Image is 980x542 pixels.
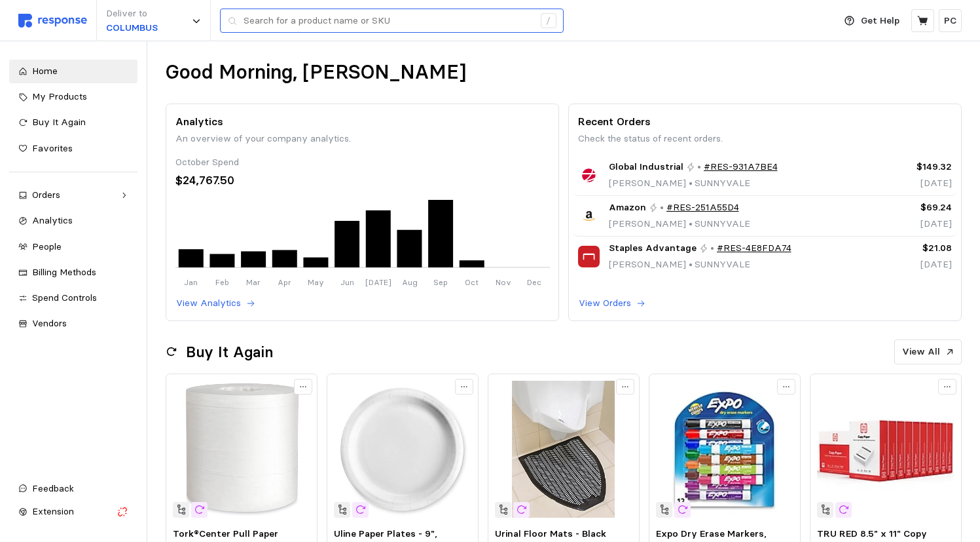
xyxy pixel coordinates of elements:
[578,132,952,146] p: Check the status of recent orders.
[710,241,714,256] p: •
[106,7,158,21] p: Deliver to
[9,209,137,233] a: Analytics
[656,381,793,518] img: 1B6FF91A-3111-4FC5-993BBF7E44F1E0BE_sc7
[609,241,697,256] span: Staples Advantage
[308,277,324,287] tspan: May
[184,277,198,287] tspan: Jan
[865,217,952,231] p: [DATE]
[32,505,74,517] span: Extension
[278,277,291,287] tspan: Apr
[32,214,73,226] span: Analytics
[578,165,600,186] img: Global Industrial
[495,277,511,287] tspan: Nov
[32,116,86,128] span: Buy It Again
[401,277,417,287] tspan: Aug
[939,9,962,32] button: PC
[340,277,354,287] tspan: Jun
[541,13,556,29] div: /
[365,277,391,287] tspan: [DATE]
[9,111,137,134] a: Buy It Again
[609,176,778,191] p: [PERSON_NAME] SUNNYVALE
[32,482,74,494] span: Feedback
[32,90,87,102] span: My Products
[578,246,600,267] img: Staples Advantage
[32,241,62,252] span: People
[175,155,549,170] div: October Spend
[697,160,701,174] p: •
[660,201,664,215] p: •
[902,345,940,359] p: View All
[837,9,907,33] button: Get Help
[666,201,739,215] a: #RES-251A55D4
[175,172,549,189] div: $24,767.50
[32,317,67,329] span: Vendors
[865,176,952,191] p: [DATE]
[18,14,87,28] img: svg%3e
[495,528,606,539] span: Urinal Floor Mats - Black
[865,160,952,174] p: $149.32
[175,113,549,130] p: Analytics
[106,21,158,35] p: COLUMBUS
[9,477,137,501] button: Feedback
[9,85,137,109] a: My Products
[865,258,952,272] p: [DATE]
[9,261,137,284] a: Billing Methods
[9,235,137,259] a: People
[579,296,631,311] p: View Orders
[686,218,695,229] span: •
[865,201,952,215] p: $69.24
[32,65,58,77] span: Home
[717,241,791,256] a: #RES-4E8FDA74
[894,339,962,364] button: View All
[686,177,695,189] span: •
[215,277,229,287] tspan: Feb
[578,113,952,130] p: Recent Orders
[175,132,549,146] p: An overview of your company analytics.
[578,205,600,227] img: Amazon
[9,312,137,336] a: Vendors
[166,60,466,85] h1: Good Morning, [PERSON_NAME]
[686,258,695,270] span: •
[609,217,750,231] p: [PERSON_NAME] SUNNYVALE
[865,241,952,256] p: $21.08
[32,292,97,303] span: Spend Controls
[9,500,137,524] button: Extension
[334,381,471,518] img: S-17274
[465,277,479,287] tspan: Oct
[186,342,273,362] h2: Buy It Again
[176,296,241,311] p: View Analytics
[32,142,73,154] span: Favorites
[609,258,791,272] p: [PERSON_NAME] SUNNYVALE
[32,266,96,278] span: Billing Methods
[32,188,115,203] div: Orders
[246,277,261,287] tspan: Mar
[609,160,683,174] span: Global Industrial
[861,14,899,28] p: Get Help
[9,60,137,83] a: Home
[173,381,310,518] img: S-22744
[704,160,778,174] a: #RES-931A7BE4
[527,277,541,287] tspan: Dec
[433,277,448,287] tspan: Sep
[495,381,632,518] img: S-14730BL
[944,14,956,28] p: PC
[9,286,137,310] a: Spend Controls
[578,296,646,311] button: View Orders
[609,201,646,215] span: Amazon
[9,184,137,207] a: Orders
[9,137,137,161] a: Favorites
[244,9,534,33] input: Search for a product name or SKU
[817,381,954,518] img: B6EA6460-6877-4FAF-9B343CC6B7D6A0D8_sc7
[175,296,256,311] button: View Analytics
